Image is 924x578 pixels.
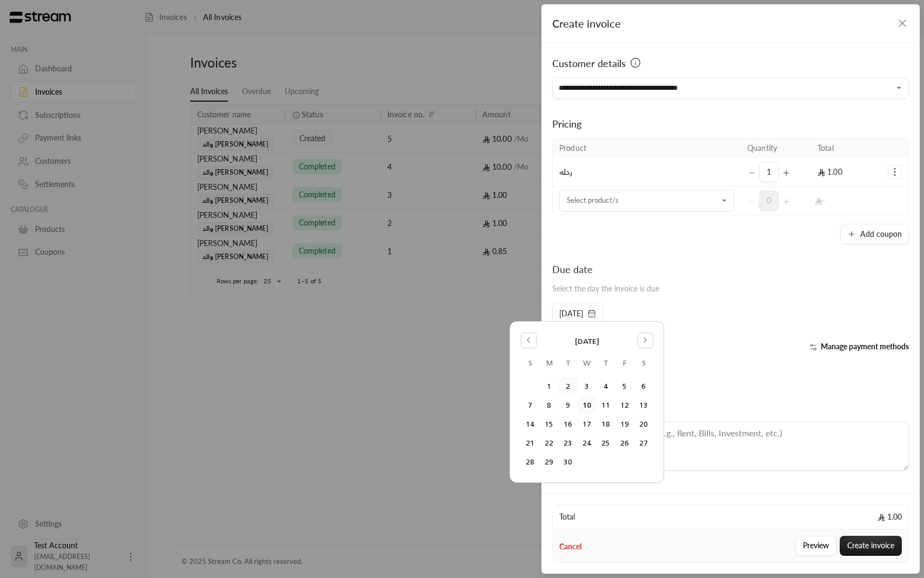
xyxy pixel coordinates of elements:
[578,377,596,395] button: Wednesday, September 3rd, 2025
[638,333,653,348] button: Go to the Next Month
[552,138,909,215] table: Selected Products
[759,190,779,211] span: 0
[552,116,909,131] div: Pricing
[521,434,539,452] button: Sunday, September 21st, 2025
[578,357,597,377] th: Wednesday
[718,194,731,207] button: Open
[616,377,634,395] button: Friday, September 5th, 2025
[552,17,621,30] span: Create invoice
[759,162,779,182] span: 1
[597,434,615,452] button: Thursday, September 25th, 2025
[521,357,653,471] table: September 2025
[540,453,558,471] button: Monday, September 29th, 2025
[521,333,537,348] button: Go to the Previous Month
[635,415,653,433] button: Saturday, September 20th, 2025
[559,377,577,395] button: Tuesday, September 2nd, 2025
[540,357,559,377] th: Monday
[635,396,653,414] button: Saturday, September 13th, 2025
[540,377,558,395] button: Monday, September 1st, 2025
[635,434,653,452] button: Saturday, September 27th, 2025
[552,56,626,71] span: Customer details
[559,434,577,452] button: Tuesday, September 23rd, 2025
[578,396,596,414] button: Today, Wednesday, September 10th, 2025, selected
[540,434,558,452] button: Monday, September 22nd, 2025
[741,138,811,158] th: Quantity
[821,342,909,351] span: Manage payment methods
[521,396,539,414] button: Sunday, September 7th, 2025
[553,138,741,158] th: Product
[818,167,842,176] span: 1.00
[540,415,558,433] button: Monday, September 15th, 2025
[559,511,575,522] span: Total
[811,138,881,158] th: Total
[552,262,659,277] div: Due date
[575,336,599,347] span: [DATE]
[634,357,653,377] th: Saturday
[893,82,906,95] button: Open
[559,357,578,377] th: Tuesday
[578,415,596,433] button: Wednesday, September 17th, 2025
[521,453,539,471] button: Sunday, September 28th, 2025
[552,284,659,293] span: Select the day the invoice is due
[521,357,540,377] th: Sunday
[559,308,583,319] span: [DATE]
[540,396,558,414] button: Monday, September 8th, 2025
[616,434,634,452] button: Friday, September 26th, 2025
[521,415,539,433] button: Sunday, September 14th, 2025
[559,396,577,414] button: Tuesday, September 9th, 2025
[597,415,615,433] button: Thursday, September 18th, 2025
[559,415,577,433] button: Tuesday, September 16th, 2025
[795,536,836,556] button: Preview
[597,377,615,395] button: Thursday, September 4th, 2025
[878,511,902,522] span: 1.00
[578,434,596,452] button: Wednesday, September 24th, 2025
[615,357,634,377] th: Friday
[811,187,881,215] td: -
[559,453,577,471] button: Tuesday, September 30th, 2025
[559,541,581,552] button: Cancel
[597,396,615,414] button: Thursday, September 11th, 2025
[635,377,653,395] button: Saturday, September 6th, 2025
[840,536,902,556] button: Create invoice
[559,167,573,176] span: رحله
[616,396,634,414] button: Friday, September 12th, 2025
[840,224,909,244] button: Add coupon
[616,415,634,433] button: Friday, September 19th, 2025
[597,357,615,377] th: Thursday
